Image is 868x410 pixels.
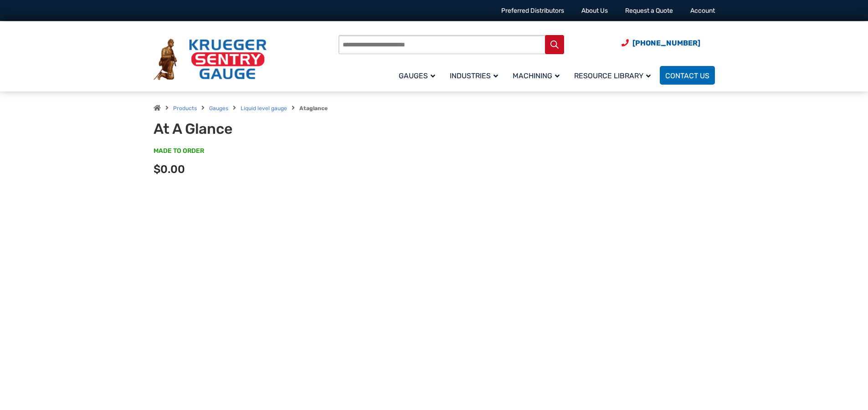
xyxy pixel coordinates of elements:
[393,65,444,86] a: Gauges
[154,163,185,176] span: $0.00
[632,39,700,47] span: [PHONE_NUMBER]
[621,37,700,49] a: Phone Number (920) 434-8860
[154,147,204,156] span: MADE TO ORDER
[569,65,660,86] a: Resource Library
[241,105,287,111] a: Liquid level gauge
[399,71,435,80] span: Gauges
[660,66,715,85] a: Contact Us
[501,7,564,15] a: Preferred Distributors
[444,65,507,86] a: Industries
[665,71,709,80] span: Contact Us
[581,7,608,15] a: About Us
[507,65,569,86] a: Machining
[173,105,197,111] a: Products
[450,71,498,80] span: Industries
[154,39,267,81] img: Krueger Sentry Gauge
[574,71,651,80] span: Resource Library
[513,71,560,80] span: Machining
[625,7,673,15] a: Request a Quote
[209,105,228,111] a: Gauges
[154,120,378,137] h1: At A Glance
[299,105,328,111] strong: Ataglance
[690,7,715,15] a: Account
